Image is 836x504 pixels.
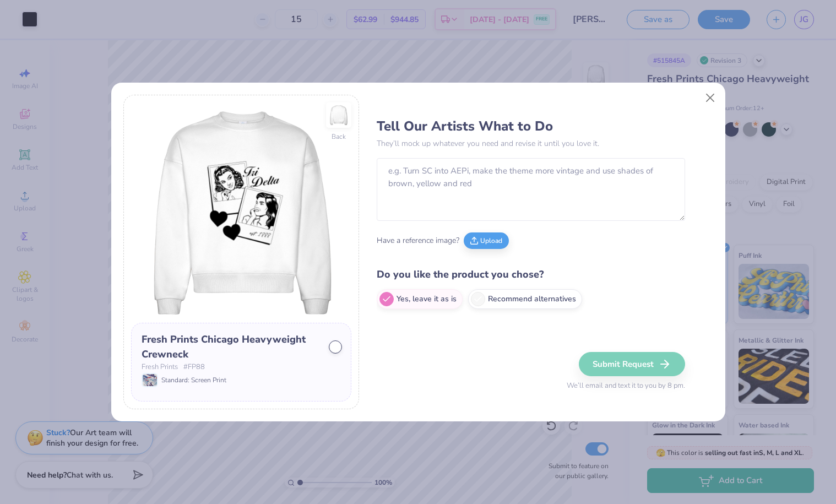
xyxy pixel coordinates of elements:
h4: Do you like the product you chose? [377,267,685,283]
span: Standard: Screen Print [161,375,226,385]
span: We’ll email and text it to you by 8 pm. [567,381,685,392]
img: Front [131,102,351,323]
span: Fresh Prints [142,362,178,373]
img: Back [328,104,350,126]
div: Fresh Prints Chicago Heavyweight Crewneck [142,332,321,362]
label: Recommend alternatives [468,289,582,309]
button: Close [699,87,720,108]
div: Back [332,132,346,142]
button: Upload [464,232,509,249]
span: Have a reference image? [377,235,459,246]
h3: Tell Our Artists What to Do [377,118,685,134]
img: Standard: Screen Print [143,374,157,386]
span: # FP88 [183,362,205,373]
label: Yes, leave it as is [377,289,463,309]
p: They’ll mock up whatever you need and revise it until you love it. [377,138,685,149]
